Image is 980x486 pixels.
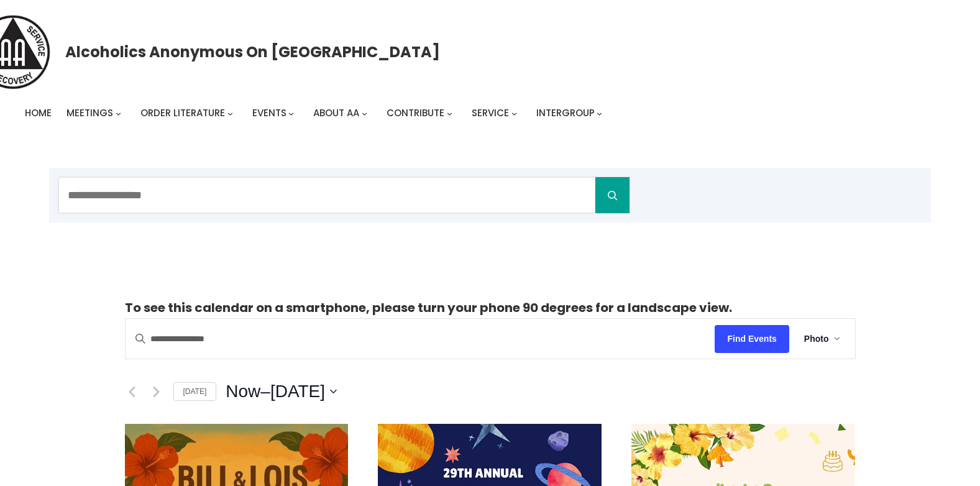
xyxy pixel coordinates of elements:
[66,104,113,122] a: Meetings
[66,106,113,119] span: Meetings
[362,111,367,116] button: About AA submenu
[387,104,444,122] a: Contribute
[597,111,602,116] button: Intergroup submenu
[447,111,452,116] button: Contribute submenu
[862,137,893,168] a: Login
[125,384,140,399] a: Previous Events
[227,111,233,116] button: Order Literature submenu
[173,382,217,401] a: [DATE]
[149,384,164,399] a: Next Events
[25,104,607,122] nav: Intergroup
[804,332,829,346] span: Photo
[715,325,789,353] button: Find Events
[511,111,517,116] button: Service submenu
[126,319,715,359] input: Enter Keyword. Search for events by Keyword.
[252,106,286,119] span: Events
[313,106,359,119] span: About AA
[536,106,595,119] span: Intergroup
[116,111,121,116] button: Meetings submenu
[270,379,325,404] span: [DATE]
[25,106,52,119] span: Home
[908,141,932,165] button: Cart
[313,104,359,122] a: About AA
[789,319,855,359] button: Photo
[260,379,270,404] span: –
[226,379,260,404] span: Now
[65,39,440,65] a: Alcoholics Anonymous on [GEOGRAPHIC_DATA]
[140,106,225,119] span: Order Literature
[387,106,444,119] span: Contribute
[125,299,732,316] strong: To see this calendar on a smartphone, please turn your phone 90 degrees for a landscape view.
[25,104,52,122] a: Home
[536,104,595,122] a: Intergroup
[252,104,286,122] a: Events
[595,177,630,213] button: Search
[472,104,509,122] a: Service
[472,106,509,119] span: Service
[226,379,337,404] button: Click to toggle datepicker
[288,111,294,116] button: Events submenu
